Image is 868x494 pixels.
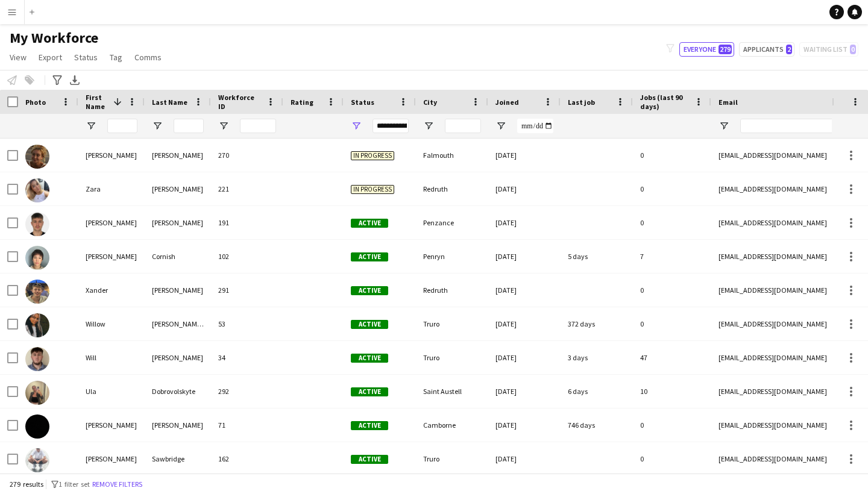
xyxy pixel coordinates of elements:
[50,73,64,87] app-action-btn: Advanced filters
[416,307,488,340] div: Truro
[174,119,204,133] input: Last Name Filter Input
[416,408,488,442] div: Camborne
[25,414,49,439] img: Tyler Richards
[25,347,49,371] img: Will Dale
[291,98,313,107] span: Rating
[25,145,49,169] img: Zoe Brooks
[416,274,488,307] div: Redruth
[78,172,145,205] div: Zara
[86,120,96,131] button: Open Filter Menu
[25,448,49,472] img: Troy Sawbridge
[78,375,145,408] div: Ula
[351,185,394,194] span: In progress
[633,240,711,273] div: 7
[152,98,187,107] span: Last Name
[211,172,283,205] div: 221
[145,274,211,307] div: [PERSON_NAME]
[351,151,394,160] span: In progress
[10,52,27,63] span: View
[416,240,488,273] div: Penryn
[351,219,388,228] span: Active
[134,52,162,63] span: Comms
[416,172,488,205] div: Redruth
[145,139,211,172] div: [PERSON_NAME]
[145,408,211,442] div: [PERSON_NAME]
[145,240,211,273] div: Cornish
[351,286,388,295] span: Active
[218,120,229,131] button: Open Filter Menu
[25,381,49,405] img: Ula Dobrovolskyte
[633,442,711,475] div: 0
[25,313,49,337] img: Willow Carter-law
[211,139,283,172] div: 270
[633,206,711,239] div: 0
[34,49,67,65] a: Export
[351,455,388,464] span: Active
[633,139,711,172] div: 0
[351,98,374,107] span: Status
[145,341,211,374] div: [PERSON_NAME]
[633,274,711,307] div: 0
[561,341,633,374] div: 3 days
[145,172,211,205] div: [PERSON_NAME]
[110,52,122,63] span: Tag
[561,375,633,408] div: 6 days
[633,341,711,374] div: 47
[211,307,283,340] div: 53
[145,307,211,340] div: [PERSON_NAME]-law
[25,246,49,270] img: Yuki Cornish
[719,98,738,107] span: Email
[39,52,62,63] span: Export
[78,240,145,273] div: [PERSON_NAME]
[679,42,734,57] button: Everyone279
[211,274,283,307] div: 291
[517,119,553,133] input: Joined Filter Input
[211,375,283,408] div: 292
[786,45,792,54] span: 2
[488,442,561,475] div: [DATE]
[5,49,31,65] a: View
[445,119,481,133] input: City Filter Input
[78,408,145,442] div: [PERSON_NAME]
[488,341,561,374] div: [DATE]
[351,120,362,131] button: Open Filter Menu
[78,307,145,340] div: Willow
[495,120,506,131] button: Open Filter Menu
[416,442,488,475] div: Truro
[25,212,49,236] img: Zachary Boulton
[78,442,145,475] div: [PERSON_NAME]
[351,252,388,261] span: Active
[561,408,633,442] div: 746 days
[719,120,729,131] button: Open Filter Menu
[488,206,561,239] div: [DATE]
[495,98,519,107] span: Joined
[74,52,98,63] span: Status
[78,139,145,172] div: [PERSON_NAME]
[416,206,488,239] div: Penzance
[90,478,145,491] button: Remove filters
[86,93,108,111] span: First Name
[68,73,82,87] app-action-btn: Export XLSX
[25,280,49,304] img: Xander Brandley
[211,408,283,442] div: 71
[488,240,561,273] div: [DATE]
[488,375,561,408] div: [DATE]
[561,307,633,340] div: 372 days
[416,139,488,172] div: Falmouth
[78,274,145,307] div: Xander
[78,206,145,239] div: [PERSON_NAME]
[416,375,488,408] div: Saint Austell
[719,45,732,54] span: 279
[351,387,388,396] span: Active
[105,49,127,65] a: Tag
[211,442,283,475] div: 162
[488,139,561,172] div: [DATE]
[739,42,794,57] button: Applicants2
[640,93,690,111] span: Jobs (last 90 days)
[211,240,283,273] div: 102
[211,341,283,374] div: 34
[633,375,711,408] div: 10
[351,354,388,363] span: Active
[240,119,276,133] input: Workforce ID Filter Input
[152,120,163,131] button: Open Filter Menu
